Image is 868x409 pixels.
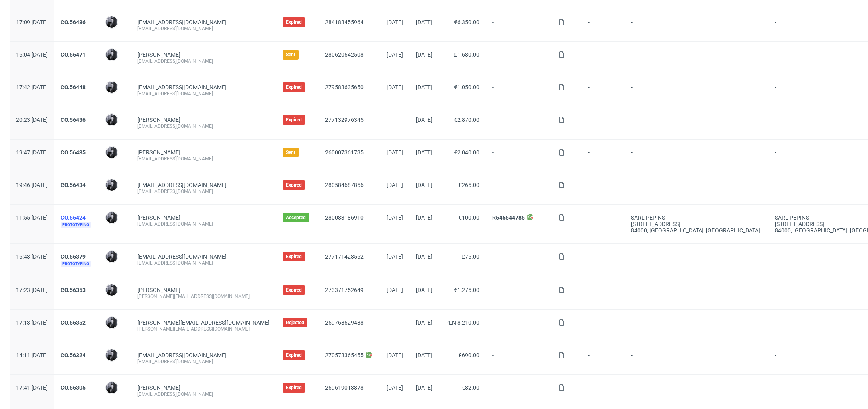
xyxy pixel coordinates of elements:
[454,149,479,156] span: €2,040.00
[387,84,403,90] span: [DATE]
[459,352,479,358] span: £690.00
[106,349,117,361] img: Philippe Dubuy
[588,287,618,300] span: -
[462,253,479,260] span: £75.00
[137,149,180,156] a: [PERSON_NAME]
[416,319,432,326] span: [DATE]
[106,284,117,296] img: Philippe Dubuy
[492,319,546,332] span: -
[631,253,762,267] span: -
[61,253,86,260] a: CO.56379
[137,188,270,195] div: [EMAIL_ADDRESS][DOMAIN_NAME]
[387,19,403,25] span: [DATE]
[387,214,403,221] span: [DATE]
[325,19,364,25] a: 284183455964
[16,19,48,25] span: 17:09 [DATE]
[106,382,117,393] img: Philippe Dubuy
[631,319,762,332] span: -
[588,117,618,129] span: -
[137,260,270,266] div: [EMAIL_ADDRESS][DOMAIN_NAME]
[492,117,546,129] span: -
[325,117,364,123] a: 277132976345
[137,19,227,25] span: [EMAIL_ADDRESS][DOMAIN_NAME]
[631,19,762,32] span: -
[631,51,762,64] span: -
[325,319,364,326] a: 259768629488
[631,384,762,397] span: -
[492,84,546,97] span: -
[325,287,364,293] a: 273371752649
[454,117,479,123] span: €2,870.00
[454,51,479,58] span: £1,680.00
[492,182,546,195] span: -
[416,384,432,391] span: [DATE]
[137,391,270,397] div: [EMAIL_ADDRESS][DOMAIN_NAME]
[462,384,479,391] span: €82.00
[588,214,618,234] span: -
[631,227,762,234] div: 84000, [GEOGRAPHIC_DATA] , [GEOGRAPHIC_DATA]
[631,182,762,195] span: -
[416,84,432,90] span: [DATE]
[137,123,270,129] div: [EMAIL_ADDRESS][DOMAIN_NAME]
[137,58,270,64] div: [EMAIL_ADDRESS][DOMAIN_NAME]
[492,51,546,64] span: -
[416,287,432,293] span: [DATE]
[61,19,86,25] a: CO.56486
[492,214,525,221] a: R545544785
[387,352,403,358] span: [DATE]
[631,149,762,162] span: -
[387,384,403,391] span: [DATE]
[459,182,479,188] span: £265.00
[106,114,117,125] img: Philippe Dubuy
[137,293,270,300] div: [PERSON_NAME][EMAIL_ADDRESS][DOMAIN_NAME]
[325,84,364,90] a: 279583635650
[325,182,364,188] a: 280584687856
[137,25,270,32] div: [EMAIL_ADDRESS][DOMAIN_NAME]
[61,182,86,188] a: CO.56434
[61,149,86,156] a: CO.56435
[286,384,302,391] span: Expired
[492,19,546,32] span: -
[286,253,302,260] span: Expired
[16,384,48,391] span: 17:41 [DATE]
[286,149,295,156] span: Sent
[61,214,86,221] a: CO.56424
[137,214,180,221] a: [PERSON_NAME]
[106,251,117,262] img: Philippe Dubuy
[137,319,270,326] span: [PERSON_NAME][EMAIL_ADDRESS][DOMAIN_NAME]
[16,84,48,90] span: 17:42 [DATE]
[325,214,364,221] a: 280083186910
[416,51,432,58] span: [DATE]
[416,117,432,123] span: [DATE]
[325,149,364,156] a: 260007361735
[588,51,618,64] span: -
[588,19,618,32] span: -
[286,51,295,58] span: Sent
[445,319,479,326] span: PLN 8,210.00
[387,117,403,129] span: -
[61,352,86,358] a: CO.56324
[387,149,403,156] span: [DATE]
[325,352,364,358] a: 270573365455
[416,182,432,188] span: [DATE]
[325,253,364,260] a: 277171428562
[286,319,304,326] span: Rejected
[61,319,86,326] a: CO.56352
[325,51,364,58] a: 280620642508
[588,384,618,397] span: -
[61,222,91,228] span: Prototyping
[387,182,403,188] span: [DATE]
[492,149,546,162] span: -
[16,319,48,326] span: 17:13 [DATE]
[588,352,618,365] span: -
[106,317,117,328] img: Philippe Dubuy
[325,384,364,391] a: 269619013878
[631,352,762,365] span: -
[16,287,48,293] span: 17:23 [DATE]
[631,84,762,97] span: -
[137,90,270,97] div: [EMAIL_ADDRESS][DOMAIN_NAME]
[61,261,91,267] span: Prototyping
[588,319,618,332] span: -
[454,19,479,25] span: €6,350.00
[416,149,432,156] span: [DATE]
